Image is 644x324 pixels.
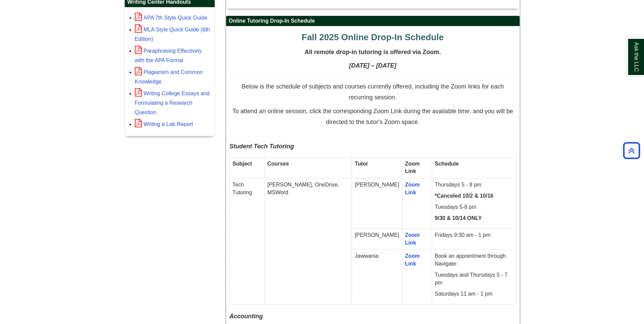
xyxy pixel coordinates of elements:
a: MLA Style Quick Guide (8th Edition) [135,27,210,42]
a: Zoom Link [405,182,420,195]
a: Paraphrasing Effectively with the APA Format [135,48,202,63]
a: Zoom Link [405,253,420,267]
span: Student Tech Tutoring [230,143,294,150]
a: Back to Top [621,146,642,155]
strong: *Canceled 10/2 & 10/16 [435,193,493,199]
strong: Tutor [355,161,368,167]
p: Saturdays 11 am - 1 pm [435,290,513,298]
span: All remote drop-in tutoring is offered via Zoom. [305,49,441,55]
p: Tuesdays 5-8 pm [435,203,513,211]
strong: 9/30 & 10/14 ONLY [435,215,482,221]
p: Fridays 9:30 am - 1 pm [435,231,513,239]
a: Plagiarism and Common Knowledge [135,69,203,84]
p: [PERSON_NAME], OneDrive, MSWord [267,181,349,197]
td: Tech Tutoring [230,178,264,304]
h2: Online Tutoring Drop-In Schedule [226,16,520,26]
td: [PERSON_NAME] [352,228,402,250]
a: Writing a Lab Report [135,121,193,127]
td: [PERSON_NAME] [352,178,402,228]
p: Book an appointment through Navigate: [435,252,513,268]
td: Jawwania [352,250,402,304]
strong: Subject [233,161,252,167]
span: To attend an online session, click the corresponding Zoom Link during the available time, and you... [232,108,513,125]
a: Writing College Essays and Formulating a Research Question [135,91,210,115]
strong: [DATE] – [DATE] [349,62,396,69]
span: Fall 2025 Online Drop-In Schedule [302,32,444,42]
strong: Courses [267,161,289,167]
strong: Schedule [435,161,459,167]
p: Tuesdays and Thursdays 5 - 7 pm [435,271,513,287]
p: Thursdays 5 - 8 pm [435,181,513,189]
span: Below is the schedule of subjects and courses currently offered, including the Zoom links for eac... [241,83,504,101]
strong: Zoom Link [405,161,420,174]
span: Accounting [230,313,263,320]
a: APA 7th Style Quick Guide [135,15,208,21]
a: Zoom Link [405,232,420,246]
